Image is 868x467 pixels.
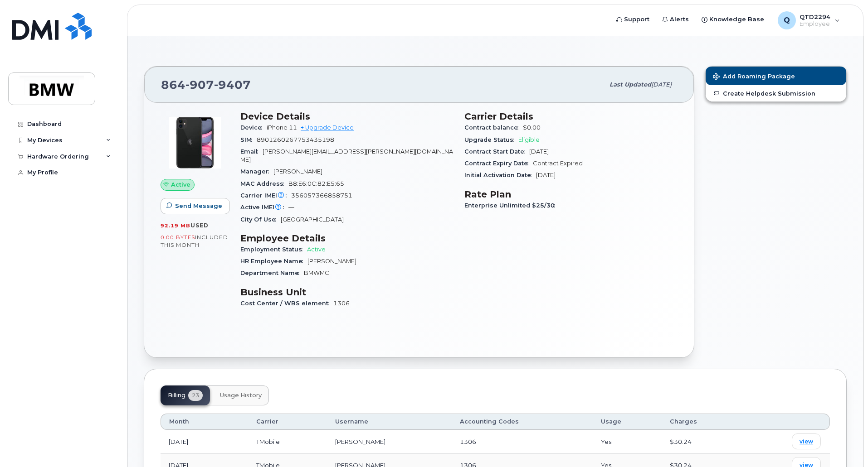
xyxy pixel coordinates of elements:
[240,246,307,253] span: Employment Status
[240,111,454,122] h3: Device Details
[307,246,326,253] span: Active
[662,414,743,430] th: Charges
[240,148,263,155] span: Email
[464,124,523,131] span: Contract balance
[248,430,327,453] td: TMobile
[267,124,297,131] span: iPhone 11
[240,258,307,265] span: HR Employee Name
[161,198,230,214] button: Send Message
[240,204,288,211] span: Active IMEI
[610,81,651,88] span: Last updated
[240,300,333,307] span: Cost Center / WBS element
[240,216,281,223] span: City Of Use
[533,160,583,167] span: Contract Expired
[536,172,556,178] span: [DATE]
[670,438,735,446] div: $30.24
[273,168,322,175] span: [PERSON_NAME]
[161,430,248,453] td: [DATE]
[240,148,453,163] span: [PERSON_NAME][EMAIL_ADDRESS][PERSON_NAME][DOMAIN_NAME]
[452,414,593,430] th: Accounting Codes
[161,414,248,430] th: Month
[464,189,678,200] h3: Rate Plan
[706,67,846,85] button: Add Roaming Package
[304,270,329,276] span: BMWMC
[214,78,251,91] span: 9407
[240,287,454,298] h3: Business Unit
[288,204,294,211] span: —
[460,438,476,445] span: 1306
[713,73,795,82] span: Add Roaming Package
[327,414,452,430] th: Username
[240,124,267,131] span: Device
[327,430,452,453] td: [PERSON_NAME]
[220,392,262,399] span: Usage History
[288,180,344,187] span: B8:E6:0C:82:E5:65
[161,222,190,229] span: 92.19 MB
[464,111,678,122] h3: Carrier Details
[529,148,549,155] span: [DATE]
[190,222,209,229] span: used
[307,258,356,265] span: [PERSON_NAME]
[185,78,214,91] span: 907
[829,428,861,460] iframe: Messenger Launcher
[464,148,529,155] span: Contract Start Date
[240,270,304,276] span: Department Name
[240,180,288,187] span: MAC Address
[161,234,195,241] span: 0.00 Bytes
[464,160,533,167] span: Contract Expiry Date
[333,300,350,307] span: 1306
[800,438,813,446] span: view
[518,136,540,143] span: Eligible
[240,168,273,175] span: Manager
[593,430,662,453] td: Yes
[171,180,190,189] span: Active
[168,116,222,170] img: iPhone_11.jpg
[257,136,334,143] span: 8901260267753435198
[464,202,560,209] span: Enterprise Unlimited $25/30
[706,85,846,101] a: Create Helpdesk Submission
[248,414,327,430] th: Carrier
[291,192,352,199] span: 356057366858751
[464,172,536,178] span: Initial Activation Date
[651,81,672,88] span: [DATE]
[240,233,454,244] h3: Employee Details
[593,414,662,430] th: Usage
[240,192,291,199] span: Carrier IMEI
[523,124,541,131] span: $0.00
[301,124,354,131] a: + Upgrade Device
[281,216,344,223] span: [GEOGRAPHIC_DATA]
[240,136,257,143] span: SIM
[792,433,821,449] a: view
[161,78,251,91] span: 864
[464,136,518,143] span: Upgrade Status
[175,202,222,210] span: Send Message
